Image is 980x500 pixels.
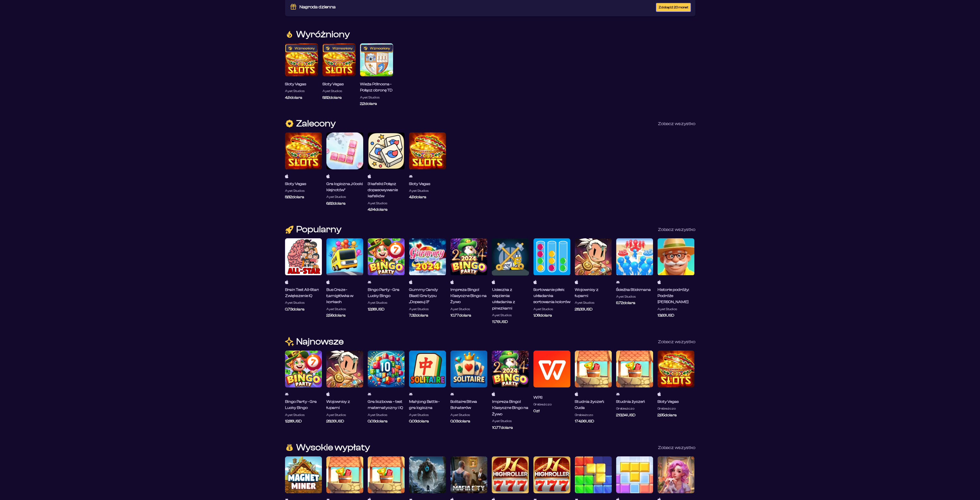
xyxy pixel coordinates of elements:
font: Gummy Candy Blast! Gra typu „Dopasuj 3” [409,287,438,304]
img: iOS [326,280,330,284]
font: USD [376,307,384,311]
font: dolara [623,301,635,305]
font: Ayet Studios [616,295,636,299]
img: iOS [533,280,537,284]
img: aktualności [285,337,294,346]
font: 7,32 [409,313,416,318]
font: Ayet Studios [285,189,305,193]
font: dolara [375,207,388,212]
font: Sortowanie piłek: układanka sortowania kolorów [533,287,570,304]
button: Zdobądź 20 monet [656,3,691,12]
font: Ayet Studios [368,413,387,417]
font: Mahjong Battle - gra logiczna [409,399,440,410]
img: iOS [658,392,661,396]
font: Grabieżczo [658,407,676,411]
font: Gra logiczna „Klocki klejnotów” [326,182,363,192]
font: dolara [500,425,513,430]
img: ogień [285,30,294,39]
font: dolara [290,95,302,100]
font: 0 [533,409,536,413]
img: iOS [492,392,495,396]
font: Popularny [296,224,341,234]
font: Brain Test All-Star: Zwiększenie IQ [285,287,319,298]
font: 2,95 [658,413,665,417]
img: iOS [326,174,330,178]
img: iOS [326,392,330,396]
img: iOS [450,280,454,284]
font: dolara [292,195,304,199]
font: WPS [533,395,542,400]
font: Zobacz wszystko [658,227,695,232]
font: 2,56 [326,313,333,318]
img: iOS [409,280,413,284]
font: dolara [417,419,429,423]
font: 28,33 [575,307,584,311]
font: 13,63 [658,313,666,318]
img: iOS [285,174,289,178]
img: iOS [658,280,661,284]
font: Ayet Studios [533,307,553,311]
font: Zalecony [296,118,336,129]
img: android [285,392,289,396]
font: 0,03 [368,419,375,423]
img: android [368,392,371,396]
font: 28,33 [326,419,336,423]
font: Ayet Studios [492,419,511,423]
font: Ayet Studios [575,301,594,305]
font: Ayet Studios [285,301,305,305]
font: Ayet Studios [368,201,387,205]
font: 6,62 [326,201,333,206]
font: Sloty Vegas [322,82,344,86]
font: Ayet Studios [368,301,387,305]
font: Ayet Studios [450,307,470,311]
font: dolara [414,195,426,199]
font: Ścieżka Stickmana [616,287,651,292]
img: android [616,392,620,396]
font: zł [536,409,540,413]
font: USD [499,319,507,324]
font: Sloty Vegas [285,182,306,186]
img: iOS [575,392,578,396]
font: dolara [292,307,305,311]
font: Najnowsze [296,336,344,347]
font: Ayet Studios [409,413,429,417]
font: 1,08 [533,313,540,318]
font: 0,03 [409,419,417,423]
img: iOS [575,280,578,284]
img: serce [285,119,294,128]
font: 8,82 [322,95,330,100]
font: Sloty Vegas [285,82,306,86]
font: Ayet Studios [658,307,677,311]
img: Wzmocniony [325,46,330,51]
font: Ayet Studios [285,89,305,93]
img: Wzmocniony [363,46,368,51]
font: Bingo Party - Gra Lucky Bingo [285,399,317,410]
font: Wojownicy z łupami [575,287,599,298]
font: Zobacz wszystko [658,445,695,450]
font: Sloty Vegas [409,182,430,186]
font: dolara [665,413,677,417]
img: rakieta [285,225,294,234]
font: Wojownicy z łupami [326,399,350,410]
font: Grabieżczo [575,413,593,417]
font: USD [584,307,592,311]
font: dolara [365,101,377,106]
font: Ucieczka z więzienia: układanka z pinezkami [492,287,515,310]
font: Wieża Północna - Połącz obronę TD [360,82,392,92]
font: Grabieżczo [533,403,552,406]
font: dolara [333,201,346,206]
font: 11,76 [492,319,499,324]
font: USD [666,313,674,318]
font: Historie podróży: Podróże [PERSON_NAME] [658,287,689,304]
font: Wzmocniony [295,47,315,50]
font: Studnia życzeń: Cuda [575,399,604,410]
font: 0,03 [450,419,458,423]
font: Ayet Studios [360,96,380,99]
font: 3 kafelki: Połącz dopasowywanie kafelków [368,182,398,199]
font: Zobacz wszystko [658,121,695,126]
font: Wyróżniony [296,29,350,39]
img: Ikona prezentu [289,3,297,11]
font: 4,94 [368,207,375,212]
font: Zobacz wszystko [658,339,695,344]
font: Impreza Bingo! Klasyczne Bingo na Żywo [450,287,487,304]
